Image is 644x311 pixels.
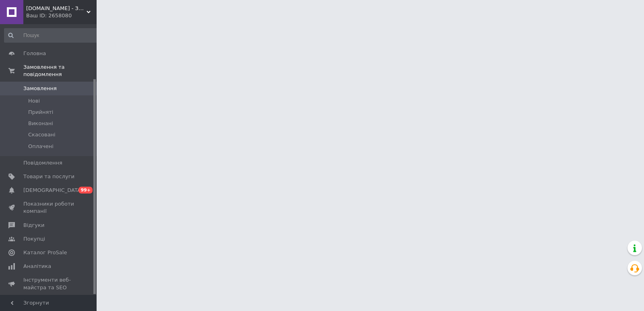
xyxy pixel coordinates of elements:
[28,97,40,105] span: Нові
[23,263,51,270] span: Аналітика
[23,222,44,229] span: Відгуки
[23,249,67,256] span: Каталог ProSale
[4,28,98,43] input: Пошук
[26,12,97,19] div: Ваш ID: 2658080
[28,120,53,127] span: Виконані
[23,50,46,57] span: Головна
[23,200,74,215] span: Показники роботи компанії
[23,159,62,167] span: Повідомлення
[23,276,74,291] span: Інструменти веб-майстра та SEO
[28,131,56,138] span: Скасовані
[23,85,57,92] span: Замовлення
[28,109,53,116] span: Прийняті
[23,187,83,194] span: [DEMOGRAPHIC_DATA]
[28,143,54,150] span: Оплачені
[23,173,74,180] span: Товари та послуги
[23,235,45,243] span: Покупці
[26,5,87,12] span: KDEX.IN.UA - Запчастини до побутової техніки
[78,187,93,194] span: 99+
[23,64,97,78] span: Замовлення та повідомлення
